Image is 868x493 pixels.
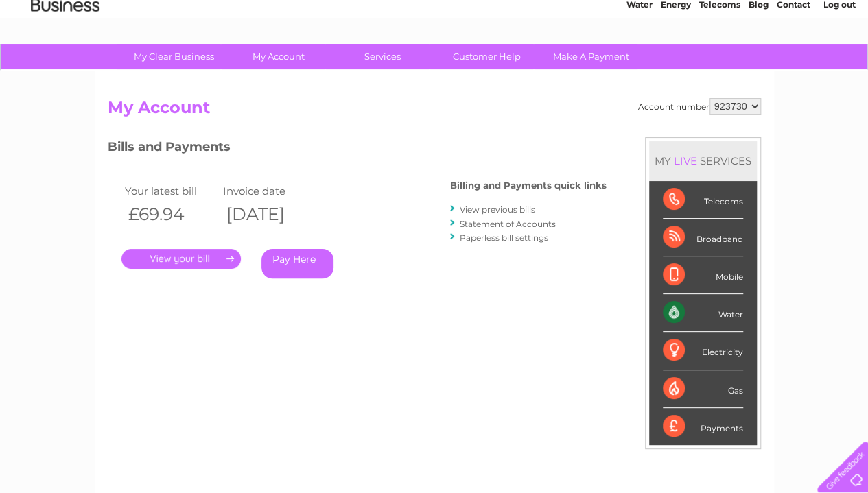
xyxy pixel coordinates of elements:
[220,200,318,228] th: [DATE]
[663,332,743,370] div: Electricity
[117,44,231,69] a: My Clear Business
[450,180,607,191] h4: Billing and Payments quick links
[671,154,700,167] div: LIVE
[626,58,653,69] a: Water
[661,58,691,69] a: Energy
[749,58,769,69] a: Blog
[121,200,220,228] th: £69.94
[121,182,220,200] td: Your latest bill
[663,256,743,294] div: Mobile
[535,44,648,69] a: Make A Payment
[108,137,607,161] h3: Bills and Payments
[699,58,740,69] a: Telecoms
[663,408,743,445] div: Payments
[609,7,704,24] a: 0333 014 3131
[430,44,543,69] a: Customer Help
[30,36,100,77] img: logo.png
[823,58,855,69] a: Log out
[638,98,761,115] div: Account number
[663,219,743,256] div: Broadband
[663,294,743,332] div: Water
[663,370,743,408] div: Gas
[121,249,241,269] a: .
[649,141,757,180] div: MY SERVICES
[460,204,535,215] a: View previous bills
[777,58,810,69] a: Contact
[460,219,556,229] a: Statement of Accounts
[222,44,335,69] a: My Account
[108,98,761,124] h2: My Account
[220,182,318,200] td: Invoice date
[326,44,439,69] a: Services
[110,8,759,67] div: Clear Business is a trading name of Verastar Limited (registered in [GEOGRAPHIC_DATA] No. 3667643...
[663,181,743,219] div: Telecoms
[460,232,548,243] a: Paperless bill settings
[261,249,333,278] a: Pay Here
